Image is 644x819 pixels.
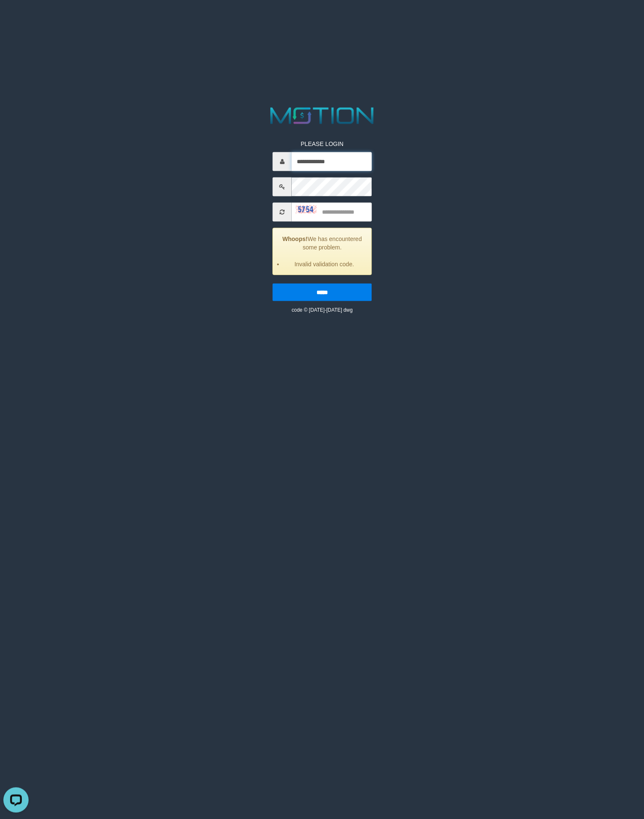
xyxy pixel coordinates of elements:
img: MOTION_logo.png [266,104,378,127]
strong: Whoops! [282,235,308,242]
div: We has encountered some problem. [272,228,371,275]
small: code © [DATE]-[DATE] dwg [291,307,352,313]
button: Open LiveChat chat widget [3,3,29,29]
p: PLEASE LOGIN [272,139,371,148]
img: captcha [296,205,317,214]
li: Invalid validation code. [283,260,364,268]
